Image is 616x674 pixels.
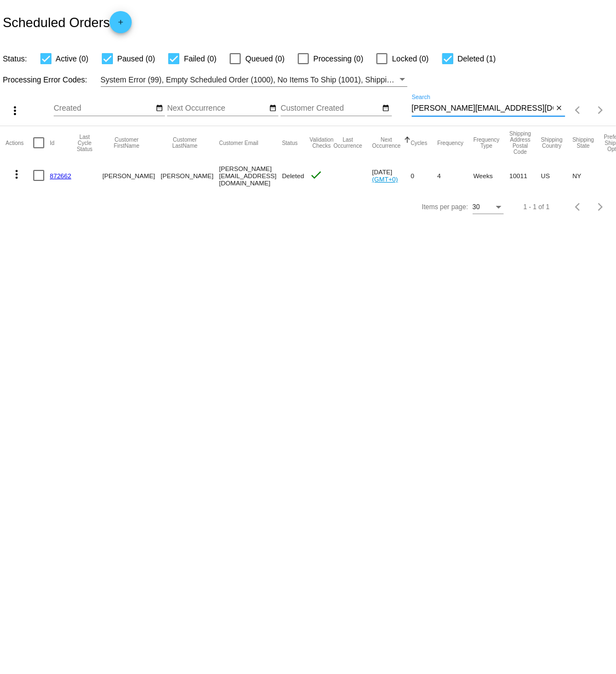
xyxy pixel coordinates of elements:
[473,159,509,191] mat-cell: Weeks
[117,52,155,65] span: Paused (0)
[372,175,398,183] a: (GMT+0)
[77,134,92,152] button: Change sorting for LastProcessingCycleId
[372,137,401,149] button: Change sorting for NextOccurrenceUtc
[334,137,363,149] button: Change sorting for LastOccurrenceUtc
[412,104,553,113] input: Search
[309,168,323,182] mat-icon: check
[473,137,499,149] button: Change sorting for FrequencyType
[411,139,427,146] button: Change sorting for Cycles
[589,196,612,218] button: Next page
[458,52,496,65] span: Deleted (1)
[161,137,209,149] button: Change sorting for CustomerLastName
[282,139,297,146] button: Change sorting for Status
[3,75,87,84] span: Processing Error Codes:
[437,139,463,146] button: Change sorting for Frequency
[313,52,363,65] span: Processing (0)
[114,18,127,32] mat-icon: add
[589,99,612,121] button: Next page
[219,139,258,146] button: Change sorting for CustomerEmail
[510,159,541,191] mat-cell: 10011
[309,126,333,159] mat-header-cell: Validation Checks
[56,52,89,65] span: Active (0)
[541,137,562,149] button: Change sorting for ShippingCountry
[282,172,304,179] span: Deleted
[156,104,163,113] mat-icon: date_range
[6,126,33,159] mat-header-cell: Actions
[572,159,604,191] mat-cell: NY
[437,159,473,191] mat-cell: 4
[269,104,277,113] mat-icon: date_range
[3,11,132,33] h2: Scheduled Orders
[422,203,468,211] div: Items per page:
[3,54,27,63] span: Status:
[553,103,565,115] button: Clear
[473,204,504,211] mat-select: Items per page:
[54,104,153,113] input: Created
[245,52,284,65] span: Queued (0)
[382,104,390,113] mat-icon: date_range
[411,159,437,191] mat-cell: 0
[572,137,594,149] button: Change sorting for ShippingState
[392,52,428,65] span: Locked (0)
[555,104,563,113] mat-icon: close
[102,159,161,191] mat-cell: [PERSON_NAME]
[567,99,589,121] button: Previous page
[50,172,71,179] a: 872662
[167,104,267,113] input: Next Occurrence
[9,104,22,117] mat-icon: more_vert
[281,104,380,113] input: Customer Created
[161,159,219,191] mat-cell: [PERSON_NAME]
[567,196,589,218] button: Previous page
[524,203,550,211] div: 1 - 1 of 1
[510,131,531,155] button: Change sorting for ShippingPostcode
[473,203,480,211] span: 30
[101,73,407,87] mat-select: Filter by Processing Error Codes
[541,159,572,191] mat-cell: US
[219,159,282,191] mat-cell: [PERSON_NAME][EMAIL_ADDRESS][DOMAIN_NAME]
[102,137,151,149] button: Change sorting for CustomerFirstName
[184,52,216,65] span: Failed (0)
[10,168,23,181] mat-icon: more_vert
[50,139,54,146] button: Change sorting for Id
[372,159,411,191] mat-cell: [DATE]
